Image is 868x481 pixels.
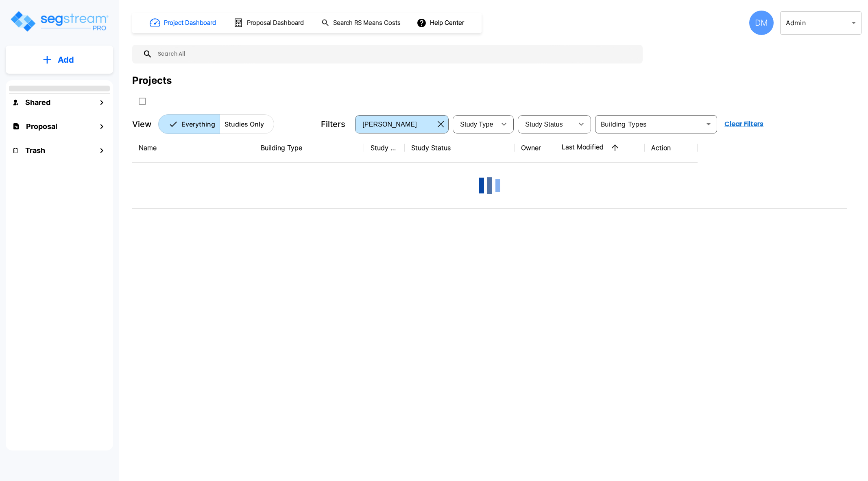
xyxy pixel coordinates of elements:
img: Logo [9,10,109,33]
button: Everything [158,114,220,134]
p: View [132,118,152,130]
h1: Proposal Dashboard [247,18,304,28]
span: Study Status [525,121,563,128]
th: Study Status [405,133,515,163]
th: Study Type [364,133,405,163]
th: Name [132,133,254,163]
div: DM [749,11,774,35]
div: Select [454,113,496,136]
div: Projects [132,73,172,88]
button: Clear Filters [721,116,767,132]
button: Open [703,118,714,130]
th: Action [645,133,698,163]
h1: Search RS Means Costs [333,18,401,28]
button: Studies Only [220,114,274,134]
button: Add [6,48,113,72]
input: Search All [153,45,639,63]
h1: Trash [25,145,45,156]
div: Select [357,113,434,136]
div: Platform [158,114,274,134]
button: SelectAll [134,93,150,109]
div: Select [519,113,573,136]
input: Building Types [598,118,701,130]
p: Filters [321,118,345,130]
th: Last Modified [555,133,645,163]
h1: Project Dashboard [164,18,216,28]
h1: Proposal [26,121,57,132]
button: Proposal Dashboard [230,14,308,31]
button: Help Center [415,15,467,31]
img: Loading [473,169,506,202]
p: Studies Only [225,119,264,129]
th: Building Type [254,133,364,163]
th: Owner [515,133,555,163]
p: Admin [786,18,848,28]
button: Search RS Means Costs [318,15,405,31]
p: Everything [181,119,215,129]
p: Add [58,54,74,66]
button: Project Dashboard [146,14,220,32]
span: Study Type [460,121,493,128]
h1: Shared [25,97,50,108]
